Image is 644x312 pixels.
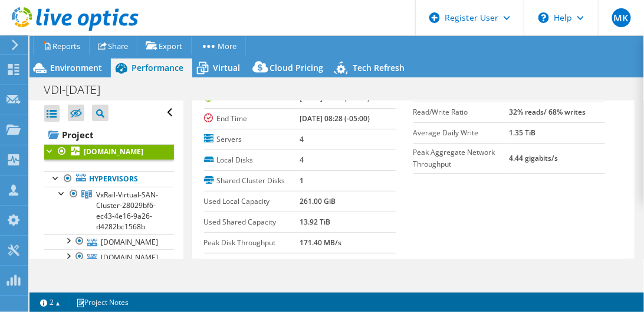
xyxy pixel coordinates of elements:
span: Tech Refresh [353,62,405,73]
label: Peak Aggregate Network Throughput [413,147,510,170]
label: Average Daily Write [413,127,510,139]
label: Used Shared Capacity [204,216,300,228]
a: Reports [33,37,90,55]
label: Servers [204,134,300,145]
a: [DOMAIN_NAME] [44,249,174,265]
label: Shared Cluster Disks [204,175,300,187]
a: [DOMAIN_NAME] [44,144,174,160]
a: VxRail-Virtual-SAN-Cluster-28029bf6-ec43-4e16-9a26-d4282bc1568b [44,187,174,234]
a: Share [89,37,137,55]
label: Used Local Capacity [204,196,300,207]
a: [DOMAIN_NAME] [44,234,174,249]
span: Performance [132,62,183,73]
a: 2 [32,295,68,310]
b: 261.00 GiB [300,196,336,206]
h1: VDI-[DATE] [38,83,119,96]
b: [DATE] 08:27 (-05:00) [300,93,370,103]
b: 32% reads/ 68% writes [509,107,586,117]
label: Read/Write Ratio [413,106,510,118]
b: 1.35 TiB [509,128,535,138]
b: 171.40 MB/s [300,238,341,248]
span: VxRail-Virtual-SAN-Cluster-28029bf6-ec43-4e16-9a26-d4282bc1568b [96,190,158,232]
a: More [191,37,246,55]
span: MK [612,8,631,27]
b: 4 [300,134,304,144]
a: Export [137,37,192,55]
b: [DOMAIN_NAME] [84,147,143,157]
label: End Time [204,113,300,125]
label: Peak Disk Throughput [204,237,300,249]
b: 1 [300,175,304,186]
a: Hypervisors [44,171,174,187]
a: Project Notes [68,295,137,310]
b: 4 [300,155,304,165]
a: Project [44,125,174,144]
b: [DATE] 08:28 (-05:00) [300,113,370,123]
span: Virtual [213,62,240,73]
span: Environment [50,62,102,73]
b: 13.92 TiB [300,217,330,227]
span: Cloud Pricing [270,62,323,73]
svg: \n [538,12,549,23]
b: 4.44 gigabits/s [509,153,558,163]
label: Local Disks [204,154,300,166]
